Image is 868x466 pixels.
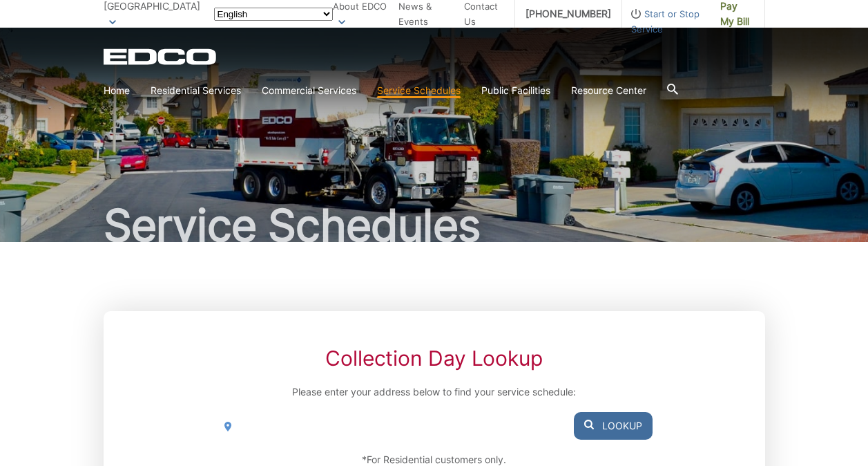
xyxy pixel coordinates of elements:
[215,346,652,371] h2: Collection Day Lookup
[151,83,241,98] a: Residential Services
[104,83,130,98] a: Home
[571,83,646,98] a: Resource Center
[104,203,765,248] h1: Service Schedules
[214,8,333,21] select: Select a language
[104,48,218,65] a: EDCD logo. Return to the homepage.
[574,412,653,440] button: Lookup
[377,83,461,98] a: Service Schedules
[262,83,356,98] a: Commercial Services
[481,83,550,98] a: Public Facilities
[215,384,652,400] p: Please enter your address below to find your service schedule:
